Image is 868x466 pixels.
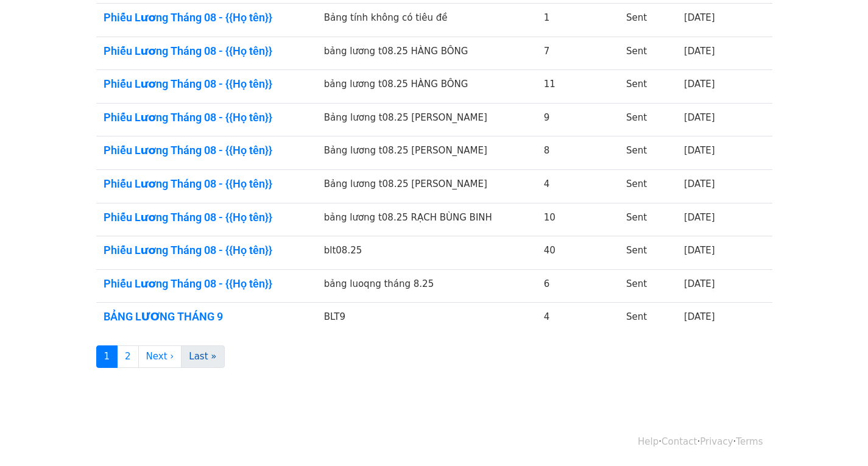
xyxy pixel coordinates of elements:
[684,112,715,123] a: [DATE]
[317,70,537,104] td: bảng lương t08.25 HÀNG BÔNG
[619,203,677,236] td: Sent
[104,144,309,157] a: Phiếu Lương Tháng 08 - {{Họ tên}}
[317,103,537,136] td: Bảng lương t08.25 [PERSON_NAME]
[684,178,715,189] a: [DATE]
[317,170,537,203] td: Bảng lương t08.25 [PERSON_NAME]
[317,269,537,303] td: bảng luoqng tháng 8.25
[104,211,309,224] a: Phiếu Lương Tháng 08 - {{Họ tên}}
[104,177,309,191] a: Phiếu Lương Tháng 08 - {{Họ tên}}
[537,170,619,203] td: 4
[317,37,537,70] td: bảng lương t08.25 HÀNG BÔNG
[619,70,677,104] td: Sent
[537,203,619,236] td: 10
[638,436,658,447] a: Help
[537,136,619,170] td: 8
[104,310,309,323] a: BẢNG LƯƠNG THÁNG 9
[700,436,733,447] a: Privacy
[619,303,677,336] td: Sent
[684,311,715,322] a: [DATE]
[317,303,537,336] td: BLT9
[619,103,677,136] td: Sent
[104,111,309,124] a: Phiếu Lương Tháng 08 - {{Họ tên}}
[317,136,537,170] td: Bảng lương t08.25 [PERSON_NAME]
[317,4,537,37] td: Bảng tính không có tiêu đề
[537,70,619,104] td: 11
[138,345,182,368] a: Next ›
[104,44,309,58] a: Phiếu Lương Tháng 08 - {{Họ tên}}
[684,245,715,256] a: [DATE]
[104,277,309,291] a: Phiếu Lương Tháng 08 - {{Họ tên}}
[684,12,715,23] a: [DATE]
[104,77,309,91] a: Phiếu Lương Tháng 08 - {{Họ tên}}
[619,136,677,170] td: Sent
[684,145,715,156] a: [DATE]
[619,37,677,70] td: Sent
[684,46,715,57] a: [DATE]
[537,4,619,37] td: 1
[537,269,619,303] td: 6
[104,244,309,257] a: Phiếu Lương Tháng 08 - {{Họ tên}}
[104,11,309,24] a: Phiếu Lương Tháng 08 - {{Họ tên}}
[537,37,619,70] td: 7
[684,212,715,223] a: [DATE]
[537,303,619,336] td: 4
[684,278,715,289] a: [DATE]
[662,436,697,447] a: Contact
[537,236,619,270] td: 40
[317,203,537,236] td: bảng lương t08.25 RẠCH BÙNG BINH
[117,345,139,368] a: 2
[736,436,763,447] a: Terms
[619,269,677,303] td: Sent
[96,345,118,368] a: 1
[619,236,677,270] td: Sent
[619,4,677,37] td: Sent
[807,408,868,466] iframe: Chat Widget
[537,103,619,136] td: 9
[684,79,715,90] a: [DATE]
[317,236,537,270] td: blt08.25
[181,345,224,368] a: Last »
[619,170,677,203] td: Sent
[807,408,868,466] div: Tiện ích trò chuyện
